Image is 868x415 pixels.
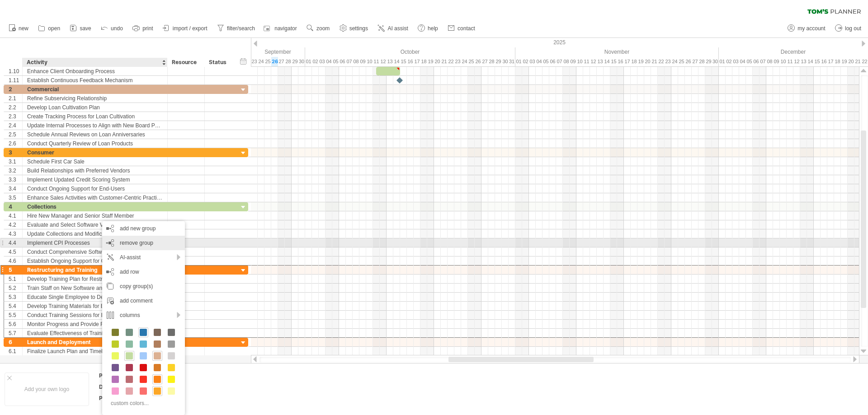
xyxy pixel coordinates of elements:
div: Project Number [99,394,149,402]
div: custom colors... [107,397,178,410]
div: Sunday, 7 December 2025 [759,57,766,66]
a: navigator [262,23,299,34]
div: Friday, 12 December 2025 [793,57,800,66]
div: October 2025 [305,47,515,57]
div: 1.11 [9,76,22,84]
div: Thursday, 25 September 2025 [264,57,271,66]
div: Wednesday, 10 December 2025 [780,57,787,66]
div: Sunday, 19 October 2025 [427,57,434,66]
div: Consumer [27,148,163,157]
div: 2.6 [9,139,22,148]
div: 3.2 [9,166,22,175]
div: Monday, 10 November 2025 [576,57,583,66]
div: 5.3 [9,293,22,301]
span: my account [797,25,825,32]
div: Saturday, 29 November 2025 [705,57,712,66]
span: contact [458,25,475,32]
div: Establish Ongoing Support for Collections Staff [27,256,163,265]
div: Sunday, 21 December 2025 [854,57,861,66]
div: Enhance Sales Activities with Customer-Centric Practices [27,193,163,202]
div: Saturday, 25 October 2025 [468,57,475,66]
a: import / export [160,23,210,34]
span: undo [111,25,123,32]
div: Friday, 24 October 2025 [461,57,468,66]
div: Monday, 27 October 2025 [481,57,488,66]
div: Develop Training Plan for Restructured Department [27,275,163,283]
div: Monday, 29 September 2025 [292,57,298,66]
div: Wednesday, 8 October 2025 [353,57,359,66]
div: Tuesday, 25 November 2025 [678,57,685,66]
div: add comment [102,294,185,308]
div: 2.3 [9,112,22,121]
div: .... [151,394,226,402]
div: Friday, 7 November 2025 [556,57,563,66]
div: Commercial [27,85,163,93]
div: Sunday, 14 December 2025 [807,57,814,66]
div: Hire New Manager and Senior Staff Member [27,211,163,220]
div: Monday, 1 December 2025 [719,57,726,66]
div: 4.6 [9,256,22,265]
div: .... [151,383,226,391]
div: Develop Loan Cultivation Plan [27,103,163,112]
div: Saturday, 22 November 2025 [658,57,665,66]
div: Resource [172,58,199,67]
div: 3.3 [9,175,22,184]
div: Thursday, 18 December 2025 [834,57,841,66]
a: help [415,23,441,34]
div: Educate Single Employee to Deploy New System [27,293,163,301]
div: Friday, 10 October 2025 [366,57,373,66]
div: 6.1 [9,347,22,355]
a: undo [99,23,126,34]
div: Evaluate and Select Software Vendor [27,220,163,229]
span: zoom [316,25,330,32]
div: Thursday, 6 November 2025 [549,57,556,66]
div: 5 [9,266,22,274]
div: 2 [9,85,22,93]
div: Monday, 15 December 2025 [814,57,821,66]
div: Monday, 8 December 2025 [766,57,773,66]
div: Sunday, 16 November 2025 [617,57,624,66]
a: settings [337,23,371,34]
div: Sunday, 5 October 2025 [332,57,339,66]
span: new [19,25,28,32]
div: add row [102,265,185,279]
div: Saturday, 4 October 2025 [325,57,332,66]
div: Sunday, 26 October 2025 [475,57,481,66]
div: Conduct Quarterly Review of Loan Products [27,139,163,148]
div: Monday, 22 December 2025 [861,57,868,66]
div: Sunday, 2 November 2025 [522,57,529,66]
div: Tuesday, 2 December 2025 [726,57,732,66]
div: Implement CPI Processes [27,238,163,247]
span: open [48,25,60,32]
span: print [142,25,153,32]
div: Friday, 5 December 2025 [746,57,753,66]
div: Wednesday, 19 November 2025 [637,57,644,66]
div: Tuesday, 28 October 2025 [488,57,495,66]
a: log out [833,23,864,34]
span: help [428,25,438,32]
div: Monitor Progress and Provide Feedback to Trainees [27,320,163,328]
div: 2.2 [9,103,22,112]
div: Friday, 14 November 2025 [604,57,610,66]
div: Wednesday, 24 September 2025 [258,57,264,66]
div: Tuesday, 23 September 2025 [251,57,258,66]
div: Refine Subservicing Relationship [27,94,163,103]
div: 4.5 [9,247,22,256]
div: Wednesday, 17 December 2025 [827,57,834,66]
div: Monday, 6 October 2025 [339,57,346,66]
div: 2.4 [9,121,22,130]
div: Saturday, 13 December 2025 [800,57,807,66]
div: 4.1 [9,211,22,220]
span: AI assist [387,25,408,32]
div: Thursday, 23 October 2025 [454,57,461,66]
div: Saturday, 27 September 2025 [278,57,285,66]
div: Activity [27,58,162,67]
div: 3.5 [9,193,22,202]
div: Tuesday, 16 December 2025 [821,57,827,66]
div: 2.5 [9,130,22,139]
div: Wednesday, 26 November 2025 [685,57,692,66]
div: Project: [99,372,149,379]
div: Saturday, 1 November 2025 [515,57,522,66]
span: settings [349,25,368,32]
div: add new group [102,221,185,236]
